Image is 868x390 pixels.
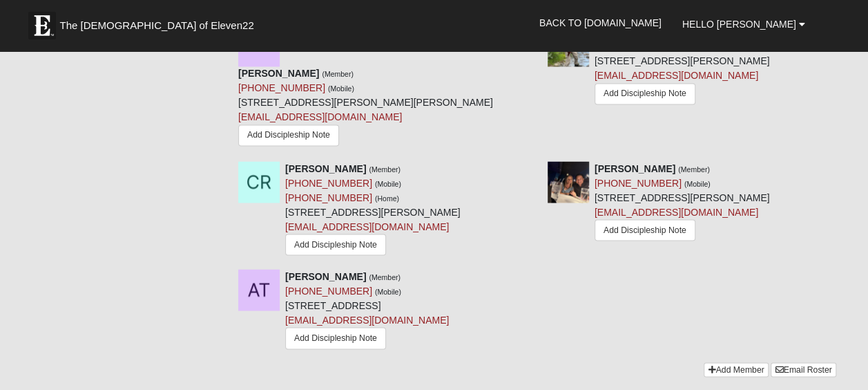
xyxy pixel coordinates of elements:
small: (Home) [375,194,399,202]
a: [EMAIL_ADDRESS][DOMAIN_NAME] [595,70,758,81]
div: [STREET_ADDRESS][PERSON_NAME] [595,25,770,108]
small: (Mobile) [684,179,711,187]
strong: [PERSON_NAME] [285,162,366,174]
a: [EMAIL_ADDRESS][DOMAIN_NAME] [595,206,758,217]
a: [PHONE_NUMBER] [285,285,372,296]
strong: [PERSON_NAME] [285,270,366,281]
a: Hello [PERSON_NAME] [672,7,816,41]
small: (Mobile) [375,287,401,295]
a: [PHONE_NUMBER] [238,82,325,93]
small: (Member) [678,165,710,173]
div: [STREET_ADDRESS] [285,269,449,352]
a: [PHONE_NUMBER] [285,192,372,203]
span: The [DEMOGRAPHIC_DATA] of Eleven22 [59,19,253,32]
span: Hello [PERSON_NAME] [682,19,796,30]
a: Add Discipleship Note [595,83,695,104]
a: Add Discipleship Note [238,124,339,146]
a: [PHONE_NUMBER] [285,177,372,188]
a: Add Discipleship Note [285,327,386,349]
a: Add Member [704,362,768,377]
div: [STREET_ADDRESS][PERSON_NAME][PERSON_NAME] [238,66,493,151]
div: [STREET_ADDRESS][PERSON_NAME] [285,161,461,259]
a: [EMAIL_ADDRESS][DOMAIN_NAME] [238,111,402,122]
a: Back to [DOMAIN_NAME] [529,6,672,40]
strong: [PERSON_NAME] [595,162,675,174]
strong: [PERSON_NAME] [238,68,319,79]
small: (Member) [322,70,354,78]
a: [EMAIL_ADDRESS][DOMAIN_NAME] [285,314,449,325]
small: (Member) [369,165,401,173]
a: [PHONE_NUMBER] [595,177,682,188]
a: Email Roster [771,362,836,377]
small: (Mobile) [328,84,354,93]
a: Add Discipleship Note [285,234,386,255]
div: [STREET_ADDRESS][PERSON_NAME] [595,161,770,244]
small: (Member) [369,272,401,281]
a: [PHONE_NUMBER] [595,41,682,52]
img: Eleven22 logo [28,12,56,39]
a: [EMAIL_ADDRESS][DOMAIN_NAME] [285,221,449,232]
a: The [DEMOGRAPHIC_DATA] of Eleven22 [21,5,298,39]
small: (Mobile) [375,179,401,187]
a: Add Discipleship Note [595,219,695,241]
